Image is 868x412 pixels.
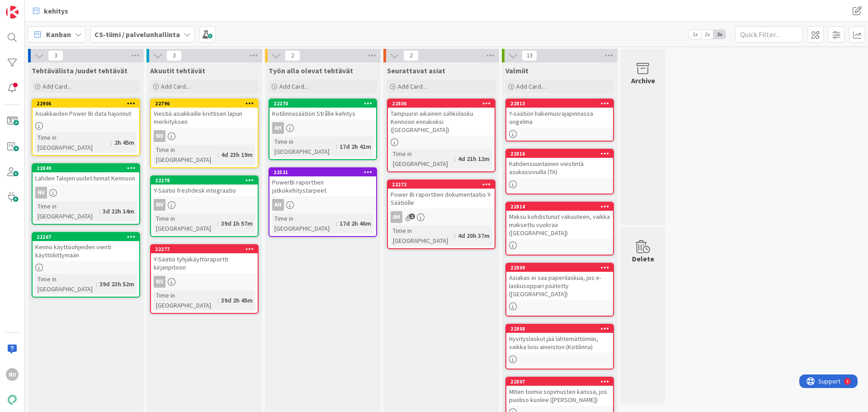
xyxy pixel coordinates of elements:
div: Lahden Talojen uudet hinnat Kennoon [33,172,139,184]
div: Viestiä asiakkaille kriittisen lapun merkityksen [151,108,258,128]
div: 22521 [274,169,376,175]
span: Add Card... [516,82,545,90]
span: Add Card... [161,82,190,90]
div: 39d 2h 45m [219,295,255,305]
div: Time in [GEOGRAPHIC_DATA] [35,274,96,294]
div: Archive [631,75,655,86]
span: : [336,218,337,228]
img: Visit kanbanzone.com [6,6,19,19]
b: CS-tiimi / palvelunhallinta [94,30,180,39]
div: AH [269,199,376,211]
div: 4d 20h 37m [456,231,492,241]
div: 22806Tampuurin aikainen sähkölasku Kennoon ennakoksi ([GEOGRAPHIC_DATA]) [388,99,495,136]
span: Add Card... [398,82,427,90]
div: 22270Kotilinnasäätiön Strålle kehitys [269,99,376,119]
div: 22849 [37,165,139,171]
div: 22277 [155,246,258,252]
div: NV [151,130,258,142]
div: 22806 [388,99,495,108]
span: Valmiit [505,66,528,75]
span: : [96,279,97,289]
div: 22906 [33,99,139,108]
span: 2 [285,50,300,61]
span: : [454,231,456,241]
div: 22809 [506,264,613,272]
div: 22813Y-säätiön hakemusrajapinnassa ongelma [506,99,613,128]
div: 17d 2h 46m [337,218,373,228]
div: 22816Kahdensuuntainen viestintä asukassivuilla (TA) [506,150,613,178]
a: 22814Maksu kohdistunut vakuuteen, vaikka maksettu vuokraa ([GEOGRAPHIC_DATA]) [505,202,614,256]
span: Akuutit tehtävät [150,66,205,75]
span: Työn alla olevat tehtävät [269,66,353,75]
div: 22521 [269,168,376,176]
a: 22278Y-Säätiö freshdesk integraatioNVTime in [GEOGRAPHIC_DATA]:39d 1h 57m [150,175,259,237]
div: Time in [GEOGRAPHIC_DATA] [35,201,99,221]
div: 39d 23h 52m [97,279,137,289]
div: 3d 22h 14m [100,206,137,216]
div: 39d 1h 57m [219,218,255,228]
div: AH [269,122,376,134]
div: 22267Kenno käyttöohjeiden vienti käyttöliittymään [33,233,139,261]
div: 22849Lahden Talojen uudet hinnat Kennoon [33,164,139,184]
span: : [99,206,100,216]
div: NV [154,130,165,142]
span: : [111,137,112,147]
div: 4 [47,4,49,11]
div: Tampuurin aikainen sähkölasku Kennoon ennakoksi ([GEOGRAPHIC_DATA]) [388,108,495,136]
div: 22813 [506,99,613,108]
div: 22814 [506,203,613,211]
div: 22796 [151,99,258,108]
div: PowerBi raporttien jatkokehitystarpeet [269,176,376,196]
div: NV [33,187,139,199]
div: 22278 [155,177,258,184]
div: 22277Y-Säätiö tyhjäkäyttöraportti kirjanpitoon [151,245,258,273]
span: Tehtävälista /uudet tehtävät [32,66,127,75]
a: 22809Asiakas ei saa paperilaskua, jos e-laskusoppari päätetty ([GEOGRAPHIC_DATA]) [505,263,614,317]
span: 3x [713,30,726,39]
div: 22849 [33,164,139,172]
div: Delete [632,253,654,264]
div: 22270 [274,100,376,107]
div: 22807 [510,379,613,385]
span: Seurattavat asiat [387,66,445,75]
div: 22272 [392,181,495,188]
a: 22796Viestiä asiakkaille kriittisen lapun merkityksenNVTime in [GEOGRAPHIC_DATA]:4d 23h 19m [150,99,259,168]
div: 22906Asiakkaiden Power Bi data hajonnut [33,99,139,119]
span: : [217,150,219,160]
div: 22813 [510,100,613,107]
div: 22807MIten toimia sopimusten kanssa, jos puoliso kuolee ([PERSON_NAME]) [506,378,613,406]
div: Time in [GEOGRAPHIC_DATA] [154,290,217,310]
a: 22806Tampuurin aikainen sähkölasku Kennoon ennakoksi ([GEOGRAPHIC_DATA])Time in [GEOGRAPHIC_DATA]... [387,99,495,172]
div: Time in [GEOGRAPHIC_DATA] [154,213,217,233]
a: 22849Lahden Talojen uudet hinnat KennoonNVTime in [GEOGRAPHIC_DATA]:3d 22h 14m [32,163,140,225]
span: : [217,295,219,305]
div: Asiakas ei saa paperilaskua, jos e-laskusoppari päätetty ([GEOGRAPHIC_DATA]) [506,272,613,300]
div: Y-Säätiö tyhjäkäyttöraportti kirjanpitoon [151,253,258,273]
div: Maksu kohdistunut vakuuteen, vaikka maksettu vuokraa ([GEOGRAPHIC_DATA]) [506,211,613,239]
div: AH [388,211,495,223]
div: NV [154,199,165,211]
div: NV [151,276,258,288]
div: 2h 45m [112,137,137,147]
div: 4d 21h 12m [456,154,492,164]
span: 2 [403,50,419,61]
div: 22796Viestiä asiakkaille kriittisen lapun merkityksen [151,99,258,128]
span: Add Card... [279,82,308,90]
a: 22808Hyvityslaskut jää lähtemättömiin, vaikka loisi aineiston (Kotilinna) [505,324,614,369]
span: 3 [166,50,182,61]
div: AH [272,122,284,134]
div: Kotilinnasäätiön Strålle kehitys [269,108,376,119]
div: NV [6,368,19,381]
div: Power Bi raporttien dokumentaatio Y-Säätiölle [388,189,495,208]
div: Time in [GEOGRAPHIC_DATA] [272,137,336,156]
div: 22796 [155,100,258,107]
a: 22906Asiakkaiden Power Bi data hajonnutTime in [GEOGRAPHIC_DATA]:2h 45m [32,99,140,156]
div: 22521PowerBi raporttien jatkokehitystarpeet [269,168,376,196]
div: Kenno käyttöohjeiden vienti käyttöliittymään [33,241,139,261]
span: : [454,154,456,164]
span: 13 [522,50,537,61]
div: 22806 [392,100,495,107]
a: 22277Y-Säätiö tyhjäkäyttöraportti kirjanpitoonNVTime in [GEOGRAPHIC_DATA]:39d 2h 45m [150,244,259,314]
span: 1 [409,213,415,219]
input: Quick Filter... [735,26,803,43]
